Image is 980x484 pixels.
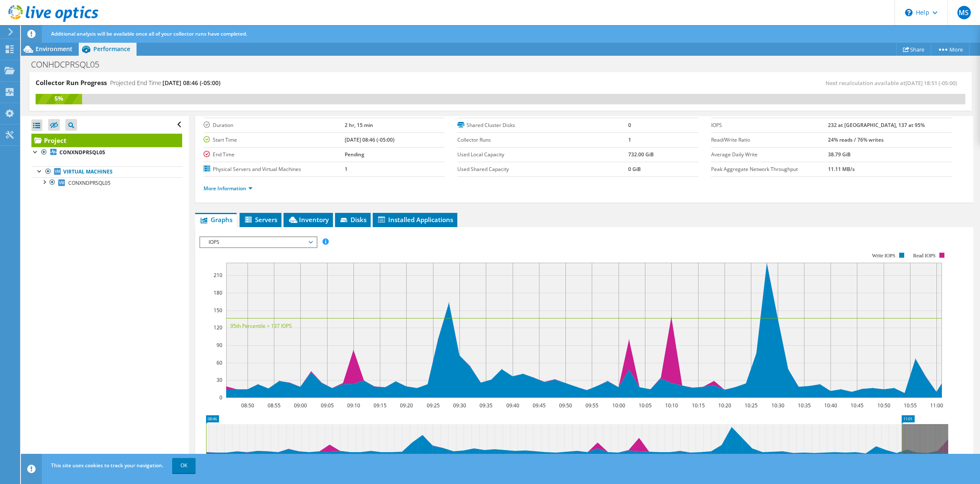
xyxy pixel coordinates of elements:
[457,121,628,129] label: Shared Cluster Disks
[31,134,182,147] a: Project
[294,402,307,409] text: 09:00
[665,402,678,409] text: 10:10
[828,136,884,143] b: 24% reads / 76% writes
[93,45,130,53] span: Performance
[877,402,890,409] text: 10:50
[718,402,731,409] text: 10:20
[59,149,105,156] b: CONXNDPRSQL05
[345,136,395,143] b: [DATE] 08:46 (-05:00)
[828,122,925,129] b: 232 at [GEOGRAPHIC_DATA], 137 at 95%
[711,136,828,144] label: Read/Write Ratio
[457,165,628,173] label: Used Shared Capacity
[199,215,232,224] span: Graphs
[51,462,163,469] span: This site uses cookies to track your navigation.
[506,402,519,409] text: 09:40
[31,177,182,188] a: CONXNDPRSQL05
[711,165,828,173] label: Peak Aggregate Network Throughput
[638,402,651,409] text: 10:05
[905,9,913,16] svg: \n
[68,179,111,186] span: CONXNDPRSQL05
[204,121,345,129] label: Duration
[162,79,220,87] span: [DATE] 08:46 (-05:00)
[217,376,222,383] text: 30
[36,94,82,103] div: 5%
[244,215,277,224] span: Servers
[628,151,654,158] b: 732.00 GiB
[828,166,855,173] b: 11.11 MB/s
[797,402,810,409] text: 10:35
[31,166,182,177] a: Virtual Machines
[219,394,222,401] text: 0
[204,237,312,247] span: IOPS
[214,307,222,314] text: 150
[345,151,364,158] b: Pending
[628,166,641,173] b: 0 GiB
[31,147,182,158] a: CONXNDPRSQL05
[828,151,851,158] b: 38.79 GiB
[913,253,936,259] text: Read IOPS
[771,402,784,409] text: 10:30
[110,78,220,88] h4: Projected End Time:
[345,122,373,129] b: 2 hr, 15 min
[51,30,247,37] span: Additional analysis will be available once all of your collector runs have completed.
[850,402,863,409] text: 10:45
[872,253,895,259] text: Write IOPS
[214,324,222,331] text: 120
[339,215,366,224] span: Disks
[320,402,333,409] text: 09:05
[903,402,916,409] text: 10:55
[453,402,466,409] text: 09:30
[214,289,222,296] text: 180
[585,402,598,409] text: 09:55
[905,79,957,87] span: [DATE] 18:51 (-05:00)
[204,150,345,159] label: End Time
[217,342,222,349] text: 90
[825,79,961,87] span: Next recalculation available at
[172,458,196,473] a: OK
[457,136,628,144] label: Collector Runs
[930,402,943,409] text: 11:00
[230,322,292,329] text: 95th Percentile = 137 IOPS
[612,402,625,409] text: 10:00
[214,272,222,279] text: 210
[628,122,631,129] b: 0
[373,402,386,409] text: 09:15
[957,6,971,19] span: MS
[345,166,348,173] b: 1
[27,60,112,69] h1: CONHDCPRSQL05
[36,45,72,53] span: Environment
[931,43,970,56] a: More
[896,43,931,56] a: Share
[426,402,439,409] text: 09:25
[457,150,628,159] label: Used Local Capacity
[744,402,757,409] text: 10:25
[204,165,345,173] label: Physical Servers and Virtual Machines
[479,402,492,409] text: 09:35
[267,402,280,409] text: 08:55
[217,359,222,366] text: 60
[824,402,837,409] text: 10:40
[711,121,828,129] label: IOPS
[288,215,329,224] span: Inventory
[532,402,545,409] text: 09:45
[559,402,572,409] text: 09:50
[347,402,360,409] text: 09:10
[204,185,253,192] a: More Information
[711,150,828,159] label: Average Daily Write
[377,215,453,224] span: Installed Applications
[400,402,413,409] text: 09:20
[691,402,704,409] text: 10:15
[204,136,345,144] label: Start Time
[628,136,631,143] b: 1
[241,402,254,409] text: 08:50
